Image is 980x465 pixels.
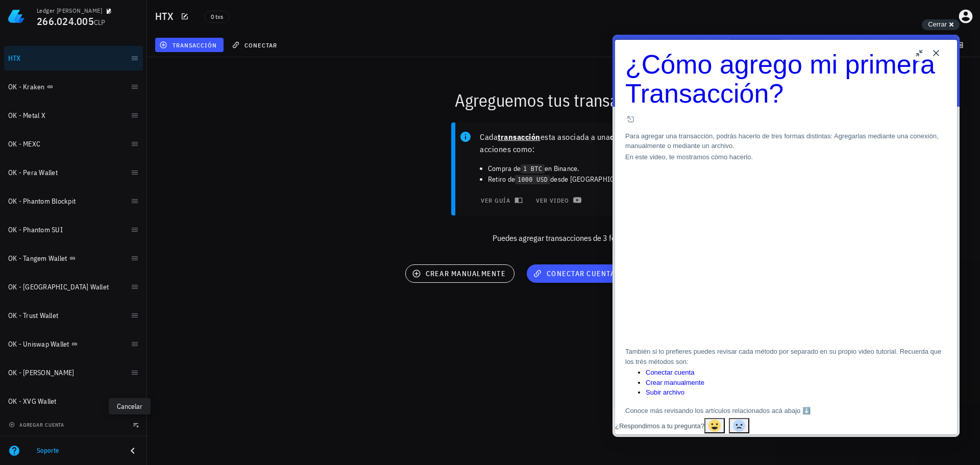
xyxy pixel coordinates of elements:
[4,132,143,156] a: OK - MEXC
[8,140,40,149] div: OK - MEXC
[37,7,102,15] div: Ledger [PERSON_NAME]
[8,397,57,406] div: OK - XVG Wallet
[414,269,506,278] span: crear manualmente
[3,386,92,397] div: ¿Respondimos a tu pregunta?
[11,422,64,428] span: agregar cuenta
[488,174,668,185] li: Retiro de desde [GEOGRAPHIC_DATA].
[8,311,58,320] div: OK - Trust Wallet
[4,332,143,356] a: OK - Uniswap Wallet
[515,175,550,185] code: 1000 USD
[4,217,143,242] a: OK - Phantom SUI
[4,103,143,128] a: OK - Metal X
[3,387,92,395] span: ¿Respondimos a tu pregunta?
[8,54,21,63] div: HTX
[147,232,980,244] p: Puedes agregar transacciones de 3 formas:
[527,264,623,283] button: conectar cuenta
[8,226,63,234] div: OK - Phantom SUI
[480,131,668,155] p: Cada esta asociada a una y son acciones como:
[521,164,545,174] code: 1 BTC
[612,35,960,437] iframe: Help Scout Beacon - Live Chat, Contact Form, and Knowledge Base
[8,8,24,25] img: LedgiFi
[116,383,137,399] button: Send feedback: No. For "¿Respondimos a tu pregunta?"
[4,75,143,99] a: OK - Kraken
[480,196,521,204] span: ver guía
[405,264,514,283] button: crear manualmente
[474,193,527,207] button: ver guía
[529,193,586,207] a: ver video
[234,41,277,49] span: conectar
[4,46,143,70] a: HTX
[488,163,668,174] li: Compra de en Binance.
[6,420,69,430] button: agregar cuenta
[8,197,76,206] div: OK - Phantom Blockpit
[8,283,109,291] div: OK - [GEOGRAPHIC_DATA] Wallet
[498,132,541,142] b: transacción
[92,383,112,399] button: Send feedback: Sí. For "¿Respondimos a tu pregunta?"
[3,383,345,400] div: Article feedback
[4,389,143,413] a: OK - XVG Wallet
[161,41,217,49] span: transacción
[8,369,75,377] div: OK - [PERSON_NAME]
[155,38,224,52] button: transacción
[4,246,143,271] a: OK - Tangem Wallet
[13,382,334,392] div: Artículos Relacionados
[535,196,579,204] span: ver video
[922,19,960,30] button: Cerrar
[8,254,67,263] div: OK - Tangem Wallet
[13,371,334,381] p: Conoce más revisando los artículos relacionados acá abajo ⬇️
[228,38,284,52] button: conectar
[535,269,615,278] span: conectar cuenta
[13,312,334,332] p: También si lo prefieres puedes revisar cada método por separado en su propio video tutorial. Recu...
[8,340,69,349] div: OK - Uniswap Wallet
[4,275,143,299] a: OK - [GEOGRAPHIC_DATA] Wallet
[37,14,94,28] span: 266.024.005
[4,360,143,385] a: OK - [PERSON_NAME]
[33,344,92,352] a: Crear manualmente
[33,354,72,361] a: Subir archivo
[37,447,118,455] div: Soporte
[928,20,947,28] span: Cerrar
[211,11,223,22] span: 0 txs
[4,189,143,213] a: OK - Phantom Blockpit
[610,132,635,142] b: cuenta
[13,128,334,309] iframe: YouTube video player
[94,18,106,27] span: CLP
[8,83,45,91] div: OK - Kraken
[4,160,143,185] a: OK - Pera Wallet
[8,111,45,120] div: OK - Metal X
[155,8,178,25] h1: HTX
[8,168,58,177] div: OK - Pera Wallet
[4,303,143,328] a: OK - Trust Wallet
[33,334,82,341] a: Conectar cuenta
